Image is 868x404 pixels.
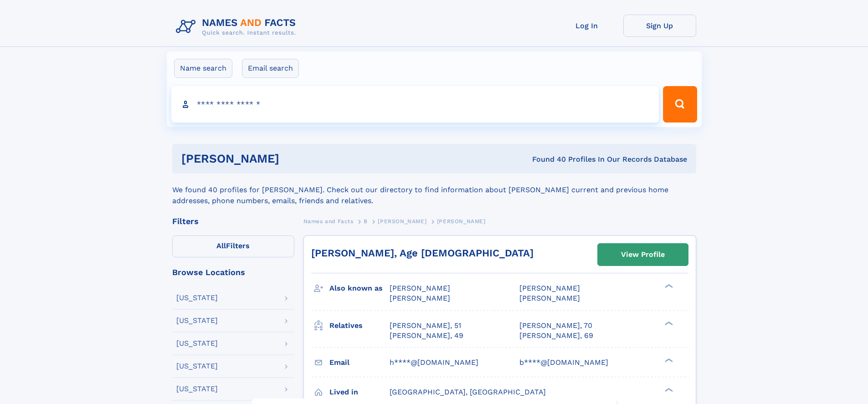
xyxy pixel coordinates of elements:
[406,154,687,164] div: Found 40 Profiles In Our Records Database
[172,235,294,257] label: Filters
[172,15,303,39] img: Logo Names and Facts
[311,247,534,259] a: [PERSON_NAME], Age [DEMOGRAPHIC_DATA]
[171,86,659,123] input: search input
[176,317,218,324] div: [US_STATE]
[550,15,623,37] a: Log In
[519,331,593,341] a: [PERSON_NAME], 69
[176,340,218,347] div: [US_STATE]
[378,218,426,225] span: [PERSON_NAME]
[390,331,463,341] a: [PERSON_NAME], 49
[437,218,486,225] span: [PERSON_NAME]
[390,321,461,331] a: [PERSON_NAME], 51
[598,244,688,266] a: View Profile
[329,384,390,400] h3: Lived in
[663,387,673,393] div: ❯
[623,15,696,37] a: Sign Up
[663,283,673,289] div: ❯
[176,385,218,393] div: [US_STATE]
[303,215,354,227] a: Names and Facts
[172,268,294,276] div: Browse Locations
[242,59,299,78] label: Email search
[364,218,368,225] span: B
[329,318,390,333] h3: Relatives
[172,174,696,206] div: We found 40 profiles for [PERSON_NAME]. Check out our directory to find information about [PERSON...
[176,363,218,370] div: [US_STATE]
[390,388,546,396] span: [GEOGRAPHIC_DATA], [GEOGRAPHIC_DATA]
[329,281,390,296] h3: Also known as
[174,59,232,78] label: Name search
[663,86,697,123] button: Search Button
[390,294,450,302] span: [PERSON_NAME]
[663,357,673,363] div: ❯
[519,294,580,302] span: [PERSON_NAME]
[519,321,592,331] a: [PERSON_NAME], 70
[663,320,673,326] div: ❯
[621,244,665,265] div: View Profile
[172,217,294,225] div: Filters
[181,153,406,164] h1: [PERSON_NAME]
[216,241,226,250] span: All
[364,215,368,227] a: B
[390,284,450,292] span: [PERSON_NAME]
[329,355,390,370] h3: Email
[176,294,218,302] div: [US_STATE]
[378,215,426,227] a: [PERSON_NAME]
[519,284,580,292] span: [PERSON_NAME]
